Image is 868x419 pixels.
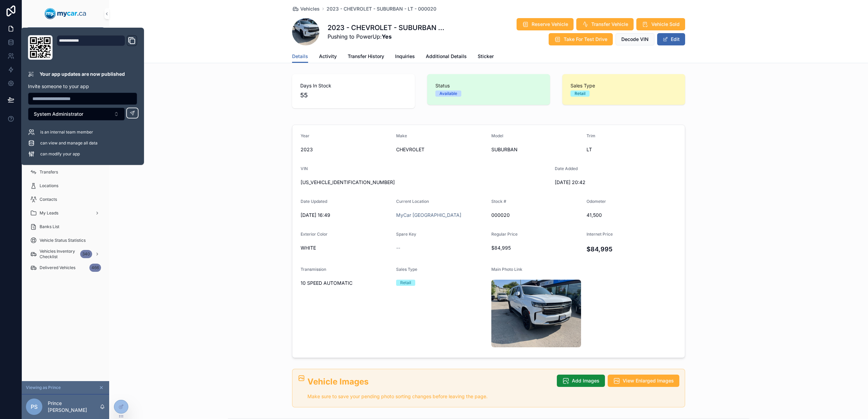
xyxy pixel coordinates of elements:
[301,232,328,237] span: Exterior Color
[300,82,407,89] span: Days In Stock
[307,393,551,401] p: Make sure to save your pending photo sorting changes before leaving the page.
[40,265,75,270] span: Delivered Vehicles
[40,249,77,260] span: Vehicles Inventory Checklist
[40,169,58,175] span: Transfers
[549,33,613,45] button: Take For Test Drive
[587,212,677,219] span: 41,500
[491,199,506,204] span: Stock #
[26,262,105,274] a: Delivered Vehicles466
[587,199,606,204] span: Odometer
[45,8,86,19] img: App logo
[26,385,61,390] span: Viewing as Prince
[491,212,581,219] span: 000020
[608,375,679,387] button: View Enlarged Images
[26,207,105,219] a: My Leads
[478,53,494,60] span: Sticker
[491,267,522,272] span: Main Photo Link
[587,133,595,138] span: Trim
[532,21,568,28] span: Reserve Vehicle
[26,193,105,206] a: Contacts
[636,18,685,30] button: Vehicle Sold
[40,238,86,243] span: Vehicle Status Statistics
[491,133,503,138] span: Model
[623,377,674,384] span: View Enlarged Images
[328,32,446,41] span: Pushing to PowerUp:
[26,248,105,260] a: Vehicles Inventory Checklist340
[491,280,581,347] img: uc
[26,27,105,38] button: Jump to...K
[555,179,645,186] span: [DATE] 20:42
[40,183,58,188] span: Locations
[435,82,542,89] span: Status
[26,234,105,247] a: Vehicle Status Statistics
[319,53,337,60] span: Activity
[301,267,326,272] span: Transmission
[575,90,585,97] div: Retail
[40,151,80,157] span: can modify your app
[301,245,391,251] span: WHITE
[396,212,461,219] a: MyCar [GEOGRAPHIC_DATA]
[57,35,137,60] div: Domain and Custom Link
[319,50,337,64] a: Activity
[587,232,613,237] span: Internet Price
[657,33,685,45] button: Edit
[491,232,518,237] span: Regular Price
[570,82,677,89] span: Sales Type
[555,166,578,171] span: Date Added
[426,50,467,64] a: Additional Details
[517,18,574,30] button: Reserve Vehicle
[40,197,57,202] span: Contacts
[396,245,400,251] span: --
[40,210,58,216] span: My Leads
[616,33,654,45] button: Decode VIN
[28,83,137,90] p: Invite someone to your app
[396,146,486,153] span: CHEVROLET
[591,21,628,28] span: Transfer Vehicle
[587,146,677,153] span: LT
[26,221,105,233] a: Banks List
[491,245,581,251] span: $84,995
[621,36,649,43] span: Decode VIN
[301,280,391,287] span: 10 SPEED AUTOMATIC
[40,71,125,78] p: Your app updates are now published
[307,376,551,387] h2: Vehicle Images
[328,23,446,32] h1: 2023 - CHEVROLET - SUBURBAN - LT - 000020
[40,129,93,135] span: is an internal team member
[651,21,680,28] span: Vehicle Sold
[26,166,105,178] a: Transfers
[301,146,391,153] span: 2023
[400,280,411,286] div: Retail
[301,199,327,204] span: Date Updated
[396,232,416,237] span: Spare Key
[300,90,407,100] span: 55
[327,5,436,12] a: 2023 - CHEVROLET - SUBURBAN - LT - 000020
[301,133,309,138] span: Year
[478,50,494,64] a: Sticker
[396,133,407,138] span: Make
[34,111,83,117] span: System Administrator
[300,5,320,12] span: Vehicles
[26,180,105,192] a: Locations
[348,53,384,60] span: Transfer History
[564,36,607,43] span: Take For Test Drive
[426,53,467,60] span: Additional Details
[396,267,417,272] span: Sales Type
[382,33,392,40] strong: Yes
[395,53,415,60] span: Inquiries
[348,50,384,64] a: Transfer History
[292,5,320,12] a: Vehicles
[40,140,98,146] span: can view and manage all data
[572,377,599,384] span: Add Images
[587,245,677,254] h4: $84,995
[48,400,100,414] p: Prince [PERSON_NAME]
[292,53,308,60] span: Details
[576,18,634,30] button: Transfer Vehicle
[301,179,549,186] span: [US_VEHICLE_IDENTIFICATION_NUMBER]
[395,50,415,64] a: Inquiries
[307,376,551,401] div: ## Vehicle Images Make sure to save your pending photo sorting changes before leaving the page.
[301,212,391,219] span: [DATE] 16:49
[40,224,59,229] span: Banks List
[80,250,92,258] div: 340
